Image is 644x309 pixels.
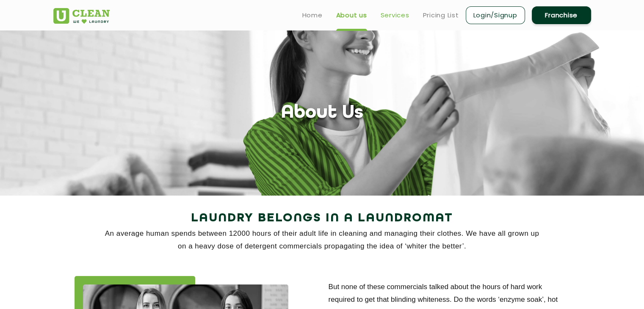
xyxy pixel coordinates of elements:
a: Franchise [532,6,591,24]
a: About us [336,10,367,20]
h1: About Us [281,102,363,124]
p: An average human spends between 12000 hours of their adult life in cleaning and managing their cl... [53,227,591,253]
img: UClean Laundry and Dry Cleaning [53,8,110,24]
a: Login/Signup [466,6,525,24]
h2: Laundry Belongs in a Laundromat [53,208,591,229]
a: Services [381,10,409,20]
a: Pricing List [423,10,459,20]
a: Home [302,10,323,20]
